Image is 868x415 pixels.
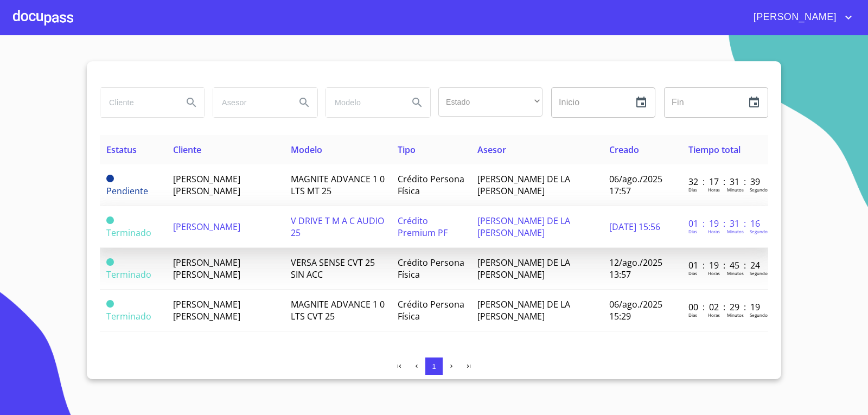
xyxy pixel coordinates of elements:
span: Creado [609,144,639,156]
span: Crédito Premium PF [398,215,448,239]
input: search [326,88,400,117]
p: Segundos [750,270,770,276]
span: [PERSON_NAME] DE LA [PERSON_NAME] [477,257,570,280]
span: 1 [432,362,436,371]
p: Horas [708,187,720,193]
input: search [100,88,174,117]
span: V DRIVE T M A C AUDIO 25 [291,215,384,239]
p: Dias [688,270,697,276]
p: Minutos [727,312,744,318]
span: MAGNITE ADVANCE 1 0 LTS CVT 25 [291,298,385,322]
button: Search [404,90,430,116]
span: VERSA SENSE CVT 25 SIN ACC [291,257,375,280]
span: [PERSON_NAME] [PERSON_NAME] [173,257,240,280]
span: Terminado [106,227,151,239]
span: Estatus [106,144,137,156]
p: Horas [708,228,720,234]
p: Segundos [750,228,770,234]
span: Crédito Persona Física [398,298,464,322]
span: Terminado [106,258,114,266]
span: Terminado [106,216,114,224]
p: 00 : 02 : 29 : 19 [688,301,762,313]
button: 1 [425,357,443,375]
span: [PERSON_NAME] [PERSON_NAME] [173,298,240,322]
span: 12/ago./2025 13:57 [609,257,662,280]
span: Crédito Persona Física [398,257,464,280]
span: [PERSON_NAME] DE LA [PERSON_NAME] [477,215,570,239]
p: 01 : 19 : 31 : 16 [688,218,762,229]
span: [PERSON_NAME] [PERSON_NAME] [173,173,240,197]
span: [PERSON_NAME] [745,9,842,26]
span: [PERSON_NAME] DE LA [PERSON_NAME] [477,298,570,322]
span: Tiempo total [688,144,741,156]
p: 01 : 19 : 45 : 24 [688,259,762,271]
p: Dias [688,312,697,318]
p: Horas [708,270,720,276]
p: Segundos [750,187,770,193]
span: 06/ago./2025 17:57 [609,173,662,197]
span: Crédito Persona Física [398,173,464,197]
p: Segundos [750,312,770,318]
button: Search [178,90,205,116]
button: Search [291,90,317,116]
div: ​ [438,87,542,117]
p: Minutos [727,187,744,193]
span: Modelo [291,144,322,156]
span: 06/ago./2025 15:29 [609,298,662,322]
span: Terminado [106,310,151,322]
input: search [213,88,287,117]
span: Terminado [106,300,114,308]
p: 32 : 17 : 31 : 39 [688,176,762,188]
span: Terminado [106,269,151,280]
span: [PERSON_NAME] [173,221,240,233]
span: MAGNITE ADVANCE 1 0 LTS MT 25 [291,173,385,197]
span: Cliente [173,144,201,156]
p: Dias [688,228,697,234]
span: [PERSON_NAME] DE LA [PERSON_NAME] [477,173,570,197]
span: [DATE] 15:56 [609,221,660,233]
span: Tipo [398,144,416,156]
p: Dias [688,187,697,193]
p: Minutos [727,228,744,234]
span: Pendiente [106,185,148,197]
button: account of current user [745,9,855,26]
p: Minutos [727,270,744,276]
span: Pendiente [106,175,114,182]
p: Horas [708,312,720,318]
span: Asesor [477,144,506,156]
